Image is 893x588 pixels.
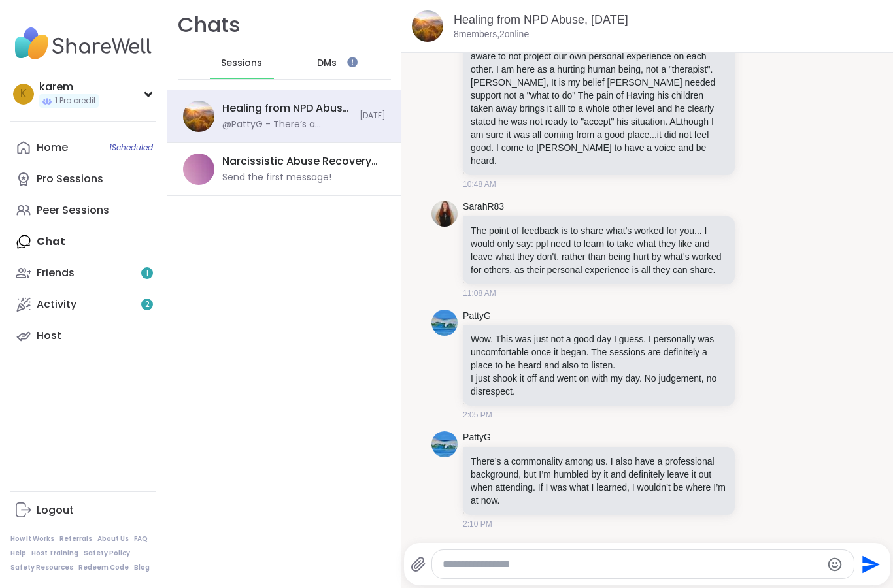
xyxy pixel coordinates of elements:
a: Redeem Code [78,563,129,572]
a: Pro Sessions [10,163,156,195]
a: Home1Scheduled [10,132,156,163]
h1: Chats [178,10,241,40]
a: Host Training [31,549,78,558]
a: Blog [134,563,150,572]
p: There’s a commonality among us. I also have a professional background, but I’m humbled by it and ... [471,455,727,507]
a: Friends1 [10,257,156,289]
a: SarahR83 [463,201,504,214]
a: How It Works [10,534,54,544]
a: About Us [97,534,129,544]
img: Healing from NPD Abuse, Sep 06 [183,101,214,132]
div: Friends [37,266,75,280]
div: Narcissistic Abuse Recovery with God, [DATE] [222,154,378,169]
span: 1 Pro credit [55,95,96,106]
a: Safety Resources [10,563,73,572]
img: Narcissistic Abuse Recovery with God, Sep 07 [183,154,214,185]
a: Logout [10,495,156,526]
div: karem [39,80,99,94]
img: https://sharewell-space-live.sfo3.digitaloceanspaces.com/user-generated/b8d3f3a7-9067-4310-8616-1... [431,431,458,457]
img: Healing from NPD Abuse, Sep 06 [412,10,443,42]
div: Healing from NPD Abuse, [DATE] [222,101,352,116]
span: 1 [146,268,148,279]
textarea: Type your message [443,558,822,571]
a: Healing from NPD Abuse, [DATE] [454,13,628,26]
div: Send the first message! [222,171,331,184]
span: 2:10 PM [463,518,492,530]
div: @PattyG - There’s a commonality among us. I also have a professional background, but I’m humbled ... [222,118,352,131]
span: 2 [145,299,150,310]
span: k [20,86,27,103]
img: ShareWell Nav Logo [10,21,156,67]
a: PattyG [463,310,491,323]
span: [DATE] [360,110,386,122]
iframe: Spotlight [347,57,358,67]
span: 2:05 PM [463,409,492,421]
a: PattyG [463,431,491,444]
div: Logout [37,503,74,517]
img: https://sharewell-space-live.sfo3.digitaloceanspaces.com/user-generated/ad949235-6f32-41e6-8b9f-9... [431,201,458,227]
p: The point of feedback is to share what's worked for you... I would only say: ppl need to learn to... [471,224,727,276]
button: Emoji picker [827,557,843,572]
img: https://sharewell-space-live.sfo3.digitaloceanspaces.com/user-generated/b8d3f3a7-9067-4310-8616-1... [431,310,458,336]
div: Activity [37,297,76,312]
a: Safety Policy [84,549,130,558]
a: Help [10,549,26,558]
span: 1 Scheduled [109,142,153,153]
a: FAQ [134,534,148,544]
p: 8 members, 2 online [454,28,529,41]
div: Peer Sessions [37,203,109,218]
span: DMs [317,57,337,70]
span: 10:48 AM [463,178,496,190]
div: Pro Sessions [37,172,103,186]
a: Host [10,320,156,351]
p: Wow. This was just not a good day I guess. I personally was uncomfortable once it began. The sess... [471,333,727,398]
button: Send [854,549,884,579]
span: 11:08 AM [463,287,496,299]
a: Peer Sessions [10,195,156,226]
a: Referrals [59,534,92,544]
div: Host [37,329,61,343]
a: Activity2 [10,289,156,320]
div: Home [37,140,68,155]
span: Sessions [221,57,262,70]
